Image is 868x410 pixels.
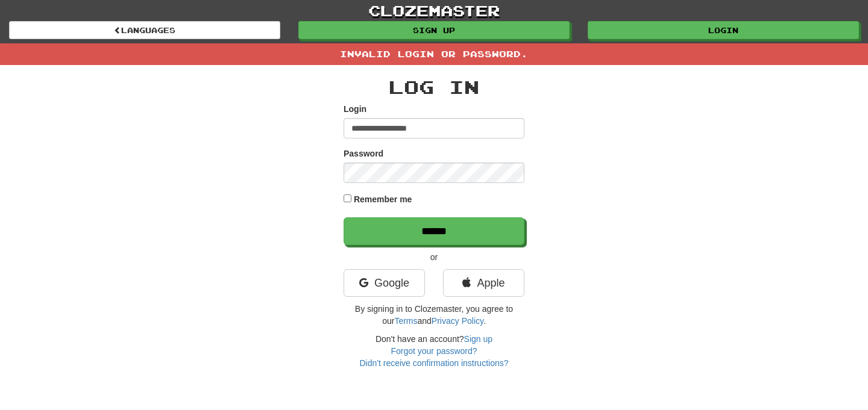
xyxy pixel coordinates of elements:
label: Remember me [354,193,412,205]
p: or [344,251,524,263]
label: Login [344,103,366,115]
a: Sign up [464,334,492,344]
a: Terms [394,316,417,326]
a: Apple [443,269,524,297]
a: Forgot your password? [391,346,477,356]
a: Privacy Policy [432,316,483,326]
label: Password [344,148,383,160]
p: By signing in to Clozemaster, you agree to our and . [344,303,524,327]
a: Login [588,21,859,39]
div: Don't have an account? [344,333,524,369]
a: Google [344,269,425,297]
h2: Log In [344,77,524,97]
a: Sign up [298,21,570,39]
a: Didn't receive confirmation instructions? [359,358,508,368]
a: Languages [9,21,280,39]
